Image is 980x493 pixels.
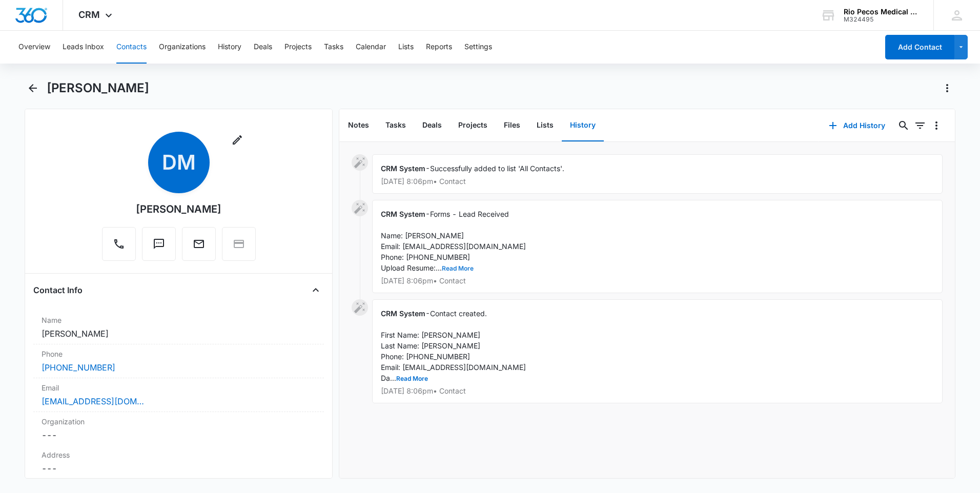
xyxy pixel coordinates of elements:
[42,429,316,441] dd: ---
[562,110,604,141] button: History
[182,243,216,252] a: Email
[42,462,316,475] dd: ---
[42,361,115,374] a: [PHONE_NUMBER]
[254,31,272,64] button: Deals
[398,31,414,64] button: Lists
[414,110,450,141] button: Deals
[844,16,918,23] div: account id
[381,387,934,395] p: [DATE] 8:06pm • Contact
[284,31,312,64] button: Projects
[116,31,147,64] button: Contacts
[450,110,496,141] button: Projects
[142,227,176,261] button: Text
[939,80,955,96] button: Actions
[928,117,945,134] button: Overflow Menu
[42,348,316,359] label: Phone
[372,200,943,293] div: -
[464,31,492,64] button: Settings
[148,132,210,193] span: DM
[102,227,136,261] button: Call
[426,31,452,64] button: Reports
[528,110,562,141] button: Lists
[218,31,241,64] button: History
[442,265,474,272] button: Read More
[159,31,206,64] button: Organizations
[33,445,324,479] div: Address---
[63,31,104,64] button: Leads Inbox
[182,227,216,261] button: Email
[33,311,324,344] div: Name[PERSON_NAME]
[25,80,40,96] button: Back
[381,210,526,272] span: Forms - Lead Received Name: [PERSON_NAME] Email: [EMAIL_ADDRESS][DOMAIN_NAME] Phone: [PHONE_NUMBE...
[381,164,425,173] span: CRM System
[381,277,934,284] p: [DATE] 8:06pm • Contact
[381,178,934,185] p: [DATE] 8:06pm • Contact
[844,8,918,16] div: account name
[47,80,149,96] h1: [PERSON_NAME]
[142,243,176,252] a: Text
[308,282,324,298] button: Close
[42,315,316,325] label: Name
[33,378,324,412] div: Email[EMAIL_ADDRESS][DOMAIN_NAME]
[33,344,324,378] div: Phone[PHONE_NUMBER]
[381,309,425,318] span: CRM System
[42,395,144,407] a: [EMAIL_ADDRESS][DOMAIN_NAME]
[18,31,50,64] button: Overview
[430,164,564,173] span: Successfully added to list 'All Contacts'.
[324,31,343,64] button: Tasks
[42,449,316,460] label: Address
[819,113,895,138] button: Add History
[340,110,377,141] button: Notes
[381,210,425,218] span: CRM System
[372,154,943,194] div: -
[42,382,316,393] label: Email
[396,376,428,382] button: Read More
[912,117,928,134] button: Filters
[372,299,943,403] div: -
[356,31,386,64] button: Calendar
[496,110,528,141] button: Files
[895,117,912,134] button: Search...
[381,309,526,382] span: Contact created. First Name: [PERSON_NAME] Last Name: [PERSON_NAME] Phone: [PHONE_NUMBER] Email: ...
[377,110,414,141] button: Tasks
[42,327,316,340] dd: [PERSON_NAME]
[102,243,136,252] a: Call
[33,412,324,445] div: Organization---
[885,35,954,59] button: Add Contact
[42,416,316,427] label: Organization
[136,201,221,217] div: [PERSON_NAME]
[78,9,100,20] span: CRM
[33,284,83,296] h4: Contact Info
